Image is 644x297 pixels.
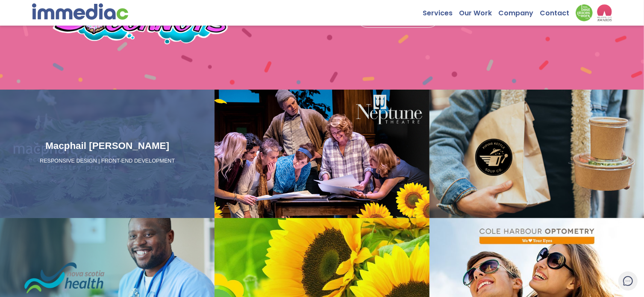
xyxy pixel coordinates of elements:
a: Contact [540,4,576,17]
h3: Macphail [PERSON_NAME] [3,139,211,153]
img: Down [576,4,593,21]
p: RESPONSIVE DESIGN | FRONT-END DEVELOPMENT [3,157,211,165]
a: Our Work [459,4,498,17]
a: Company [498,4,540,17]
img: logo2_wea_nobg.webp [597,4,612,21]
img: immediac [32,3,128,20]
a: Services [423,4,459,17]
